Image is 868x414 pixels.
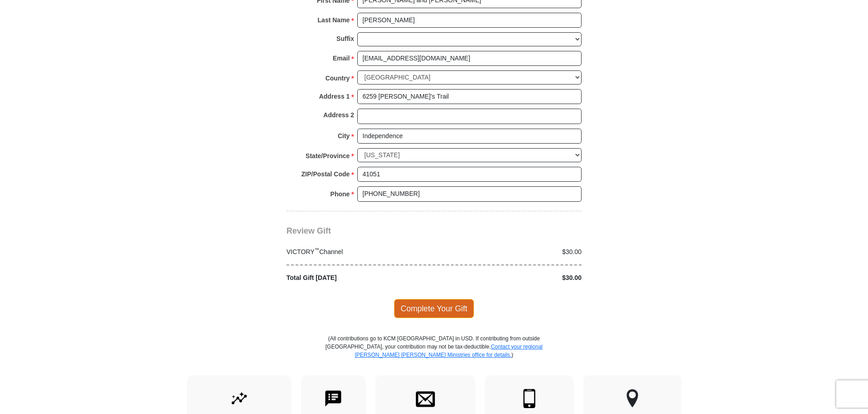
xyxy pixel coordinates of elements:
sup: ™ [315,247,320,252]
img: other-region [626,389,639,408]
strong: Phone [330,188,350,200]
strong: Country [325,72,350,85]
a: Contact your regional [PERSON_NAME] [PERSON_NAME] Ministries office for details. [355,344,542,358]
strong: ZIP/Postal Code [301,168,350,180]
strong: City [338,130,350,142]
strong: State/Province [306,150,350,162]
div: $30.00 [434,247,587,257]
img: text-to-give.svg [324,389,343,408]
strong: Address 1 [319,90,350,103]
strong: Last Name [318,14,350,26]
div: VICTORY Channel [282,247,434,257]
p: (All contributions go to KCM [GEOGRAPHIC_DATA] in USD. If contributing from outside [GEOGRAPHIC_D... [325,334,543,375]
span: Review Gift [286,226,331,235]
div: $30.00 [434,273,587,283]
strong: Email [333,52,350,65]
strong: Suffix [336,32,354,45]
span: Complete Your Gift [394,299,474,318]
div: Total Gift [DATE] [282,273,434,283]
img: give-by-stock.svg [230,389,249,408]
img: mobile.svg [520,389,539,408]
img: envelope.svg [416,389,435,408]
strong: Address 2 [323,109,354,121]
